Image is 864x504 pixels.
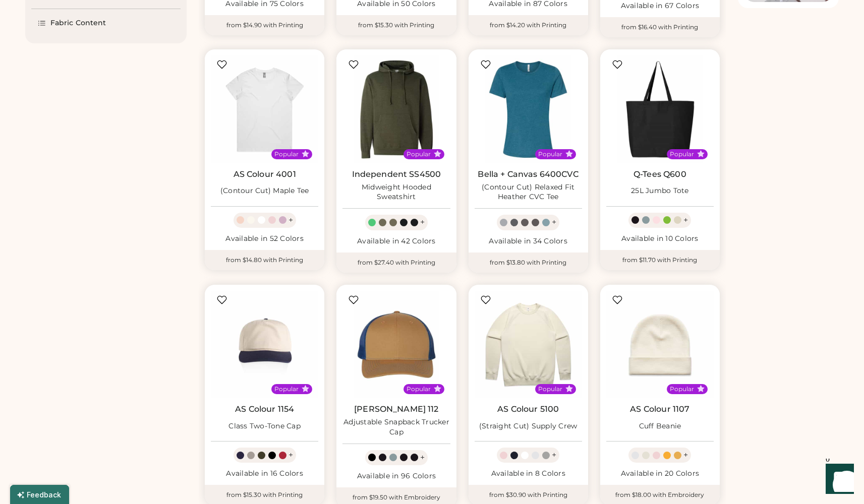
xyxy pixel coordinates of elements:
div: Cuff Beanie [639,421,681,431]
div: + [683,215,688,226]
div: + [420,217,425,228]
div: from $14.90 with Printing [205,15,324,35]
a: AS Colour 1154 [235,404,294,414]
div: + [420,452,425,463]
div: Available in 20 Colors [606,469,714,479]
button: Popular Style [302,385,309,393]
button: Popular Style [565,150,573,158]
div: Popular [274,385,299,393]
div: Popular [538,385,562,393]
img: Q-Tees Q600 25L Jumbo Tote [606,55,714,163]
div: from $14.80 with Printing [205,250,324,270]
div: Available in 96 Colors [342,471,450,481]
div: + [552,217,556,228]
iframe: Front Chat [816,459,859,502]
div: Popular [407,385,431,393]
div: Class Two-Tone Cap [228,421,301,431]
a: AS Colour 5100 [497,404,559,414]
button: Popular Style [697,385,705,393]
div: Available in 8 Colors [475,469,582,479]
div: 25L Jumbo Tote [631,186,689,196]
img: AS Colour 1107 Cuff Beanie [606,291,714,398]
button: Popular Style [565,385,573,393]
div: Available in 10 Colors [606,234,714,244]
div: Available in 67 Colors [606,1,714,11]
div: + [289,215,293,226]
a: Independent SS4500 [352,169,441,179]
div: Popular [274,150,299,158]
div: + [289,450,293,461]
div: from $14.20 with Printing [469,15,588,35]
a: Bella + Canvas 6400CVC [478,169,578,179]
div: from $27.40 with Printing [336,253,456,273]
a: [PERSON_NAME] 112 [354,404,439,414]
img: AS Colour 5100 (Straight Cut) Supply Crew [475,291,582,398]
div: from $15.30 with Printing [336,15,456,35]
div: (Contour Cut) Relaxed Fit Heather CVC Tee [475,182,582,203]
a: AS Colour 4001 [234,169,296,179]
button: Popular Style [434,150,441,158]
div: Available in 52 Colors [211,234,318,244]
button: Popular Style [434,385,441,393]
div: Popular [670,385,694,393]
div: Available in 42 Colors [342,236,450,246]
div: Available in 34 Colors [475,236,582,246]
img: BELLA + CANVAS 6400CVC (Contour Cut) Relaxed Fit Heather CVC Tee [475,55,582,163]
div: (Contour Cut) Maple Tee [220,186,309,196]
div: Fabric Content [50,18,106,28]
button: Popular Style [697,150,705,158]
img: AS Colour 4001 (Contour Cut) Maple Tee [211,55,318,163]
div: Popular [407,150,431,158]
a: AS Colour 1107 [630,404,689,414]
div: + [683,450,688,461]
div: + [552,450,556,461]
div: (Straight Cut) Supply Crew [479,421,578,431]
button: Popular Style [302,150,309,158]
a: Q-Tees Q600 [633,169,686,179]
div: Popular [538,150,562,158]
img: AS Colour 1154 Class Two-Tone Cap [211,291,318,398]
img: Independent Trading Co. SS4500 Midweight Hooded Sweatshirt [342,55,450,163]
img: Richardson 112 Adjustable Snapback Trucker Cap [342,291,450,398]
div: Adjustable Snapback Trucker Cap [342,417,450,437]
div: Popular [670,150,694,158]
div: from $13.80 with Printing [469,253,588,273]
div: Available in 16 Colors [211,469,318,479]
div: from $16.40 with Printing [600,17,720,37]
div: Midweight Hooded Sweatshirt [342,182,450,203]
div: from $11.70 with Printing [600,250,720,270]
